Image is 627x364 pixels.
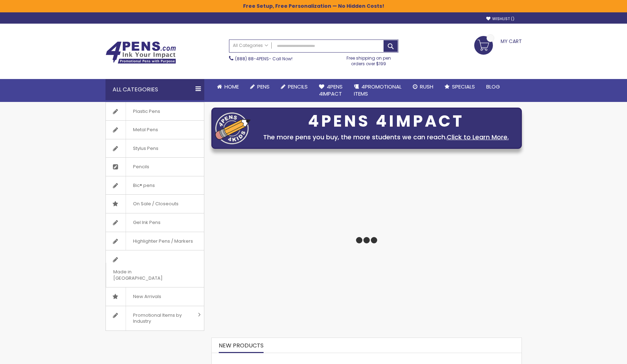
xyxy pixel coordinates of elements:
a: Bic® pens [106,176,204,195]
span: Bic® pens [126,176,162,195]
span: Plastic Pens [126,102,167,121]
a: Pencils [106,158,204,176]
a: The Barton Custom Pens Special Offer [212,356,311,362]
span: - Call Now! [235,56,293,62]
span: Gel Ink Pens [126,213,168,232]
span: All Categories [233,43,268,48]
div: Free shipping on pen orders over $199 [339,53,398,67]
span: Rush [420,83,433,90]
div: 4PENS 4IMPACT [254,114,518,129]
span: On Sale / Closeouts [126,195,186,213]
a: Rush [407,79,439,95]
span: New Products [219,341,264,350]
a: (888) 88-4PENS [235,56,269,62]
span: New Arrivals [126,287,168,306]
img: 4Pens Custom Pens and Promotional Products [105,41,176,64]
a: All Categories [229,40,272,51]
a: Wishlist [486,16,514,22]
a: Home [211,79,245,95]
a: Plastic Pens [106,102,204,121]
a: Highlighter Pens / Markers [106,232,204,250]
span: 4Pens 4impact [319,83,343,97]
a: Stylus Pens [106,139,204,158]
a: Specials [439,79,481,95]
span: Blog [486,83,500,90]
a: Pens [245,79,275,95]
a: Blog [481,79,506,95]
a: Click to Learn More. [447,133,509,141]
span: Pens [257,83,270,90]
div: All Categories [105,79,204,100]
span: Promotional Items by Industry [126,306,195,330]
span: Metal Pens [126,121,165,139]
a: New Arrivals [106,287,204,306]
a: On Sale / Closeouts [106,195,204,213]
a: 4PROMOTIONALITEMS [348,79,407,102]
a: Metal Pens [106,121,204,139]
a: Custom Soft Touch Metal Pen - Stylus Top [318,356,427,362]
span: Pencils [126,158,156,176]
img: four_pen_logo.png [215,112,251,144]
a: Made in [GEOGRAPHIC_DATA] [106,250,204,287]
div: The more pens you buy, the more students we can reach. [254,132,518,142]
span: 4PROMOTIONAL ITEMS [354,83,402,97]
span: Specials [452,83,475,90]
span: Home [224,83,239,90]
span: Pencils [288,83,308,90]
span: Highlighter Pens / Markers [126,232,200,250]
a: Pencils [275,79,313,95]
a: 4Pens4impact [313,79,348,102]
a: Promotional Items by Industry [106,306,204,330]
span: Stylus Pens [126,139,165,158]
span: Made in [GEOGRAPHIC_DATA] [106,263,186,287]
a: Gel Ink Pens [106,213,204,232]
